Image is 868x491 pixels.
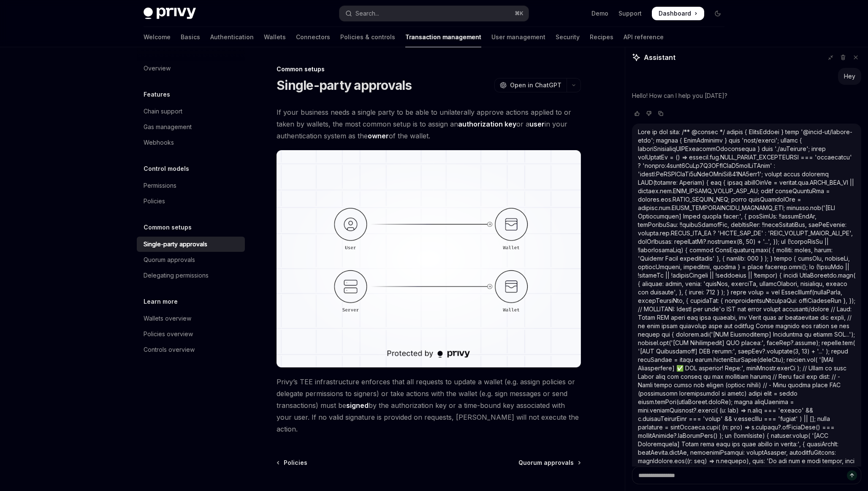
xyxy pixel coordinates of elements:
[137,237,245,252] a: Single-party approvals
[137,194,245,209] a: Policies
[518,459,580,467] a: Quorum approvals
[144,138,174,148] div: Webhooks
[652,7,704,20] a: Dashboard
[510,81,561,89] span: Open in ChatGPT
[137,104,245,119] a: Chain support
[515,10,524,17] span: ⌘ K
[491,27,545,47] a: User management
[644,109,654,118] button: Vote that response was not good
[277,65,581,73] div: Common setups
[590,27,613,47] a: Recipes
[144,329,193,339] div: Policies overview
[339,6,529,21] button: Open search
[618,9,642,18] a: Support
[591,9,608,18] a: Demo
[277,106,581,142] span: If your business needs a single party to be able to unilaterally approve actions applied to or ta...
[277,150,581,367] img: single party approval
[137,326,245,342] a: Policies overview
[144,196,165,206] div: Policies
[405,27,481,47] a: Transaction management
[144,313,191,324] div: Wallets overview
[296,27,330,47] a: Connectors
[264,27,286,47] a: Wallets
[137,342,245,357] a: Controls overview
[144,106,182,116] div: Chain support
[644,52,675,62] span: Assistant
[847,470,857,480] button: Send message
[144,222,192,232] h5: Common setups
[277,459,307,467] a: Policies
[346,401,369,410] strong: signed
[844,72,855,81] div: Hey
[137,61,245,76] a: Overview
[284,459,307,467] span: Policies
[529,120,545,129] a: user
[518,459,574,467] span: Quorum approvals
[137,135,245,150] a: Webhooks
[144,181,176,191] div: Permissions
[656,109,666,118] button: Copy chat response
[632,467,861,484] textarea: Ask a question...
[458,120,516,129] a: authorization key
[277,78,412,93] h1: Single-party approvals
[659,9,691,18] span: Dashboard
[144,8,196,19] img: dark logo
[144,255,195,265] div: Quorum approvals
[711,7,724,20] button: Toggle dark mode
[210,27,254,47] a: Authentication
[137,268,245,283] a: Delegating permissions
[368,132,389,140] a: owner
[144,27,171,47] a: Welcome
[277,376,581,435] span: Privy’s TEE infrastructure enforces that all requests to update a wallet (e.g. assign policies or...
[144,239,207,249] div: Single-party approvals
[144,270,209,281] div: Delegating permissions
[632,109,642,118] button: Vote that response was good
[144,164,189,174] h5: Control models
[144,63,171,73] div: Overview
[181,27,200,47] a: Basics
[355,8,379,19] div: Search...
[137,311,245,326] a: Wallets overview
[144,297,178,307] h5: Learn more
[137,178,245,193] a: Permissions
[144,89,170,100] h5: Features
[556,27,580,47] a: Security
[144,122,192,132] div: Gas management
[144,345,195,355] div: Controls overview
[624,27,664,47] a: API reference
[340,27,395,47] a: Policies & controls
[137,119,245,135] a: Gas management
[137,252,245,267] a: Quorum approvals
[494,78,567,92] button: Open in ChatGPT
[632,91,861,101] p: Hello! How can I help you [DATE]?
